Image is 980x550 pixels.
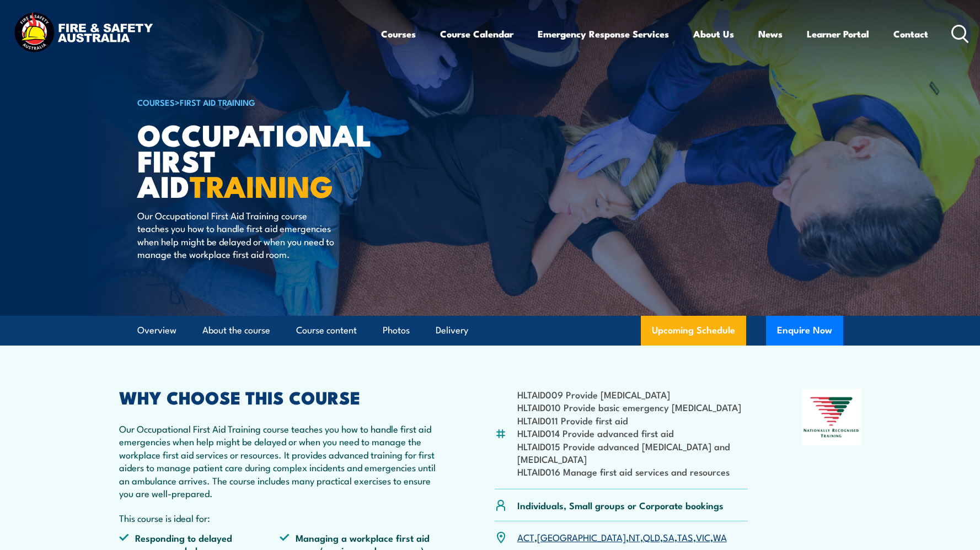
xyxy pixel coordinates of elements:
p: This course is ideal for: [119,511,441,524]
a: Contact [893,19,928,48]
li: HLTAID016 Manage first aid services and resources [517,465,748,478]
a: COURSES [137,96,175,108]
li: HLTAID009 Provide [MEDICAL_DATA] [517,388,748,401]
a: Delivery [436,316,468,345]
a: Photos [383,316,410,345]
button: Enquire Now [766,316,843,346]
h1: Occupational First Aid [137,121,410,198]
p: Our Occupational First Aid Training course teaches you how to handle first aid emergencies when h... [137,209,339,261]
li: HLTAID015 Provide advanced [MEDICAL_DATA] and [MEDICAL_DATA] [517,440,748,466]
a: Course content [296,316,357,345]
a: ACT [517,530,534,543]
a: First Aid Training [180,96,255,108]
a: Courses [381,19,416,48]
a: WA [713,530,727,543]
a: QLD [643,530,660,543]
a: NT [629,530,640,543]
li: HLTAID010 Provide basic emergency [MEDICAL_DATA] [517,401,748,413]
img: Nationally Recognised Training logo. [802,389,861,445]
a: News [758,19,783,48]
h6: > [137,95,410,109]
a: Emergency Response Services [538,19,669,48]
p: , , , , , , , [517,531,727,543]
a: Upcoming Schedule [641,316,746,346]
a: SA [663,530,674,543]
li: HLTAID011 Provide first aid [517,414,748,427]
a: Course Calendar [440,19,513,48]
a: VIC [696,530,710,543]
a: Learner Portal [807,19,869,48]
a: Overview [137,316,176,345]
p: Our Occupational First Aid Training course teaches you how to handle first aid emergencies when h... [119,422,441,499]
a: [GEOGRAPHIC_DATA] [537,530,626,543]
a: TAS [677,530,693,543]
p: Individuals, Small groups or Corporate bookings [517,499,724,511]
strong: TRAINING [190,162,333,208]
a: About the course [202,316,270,345]
h2: WHY CHOOSE THIS COURSE [119,389,441,405]
li: HLTAID014 Provide advanced first aid [517,427,748,439]
a: About Us [693,19,734,48]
